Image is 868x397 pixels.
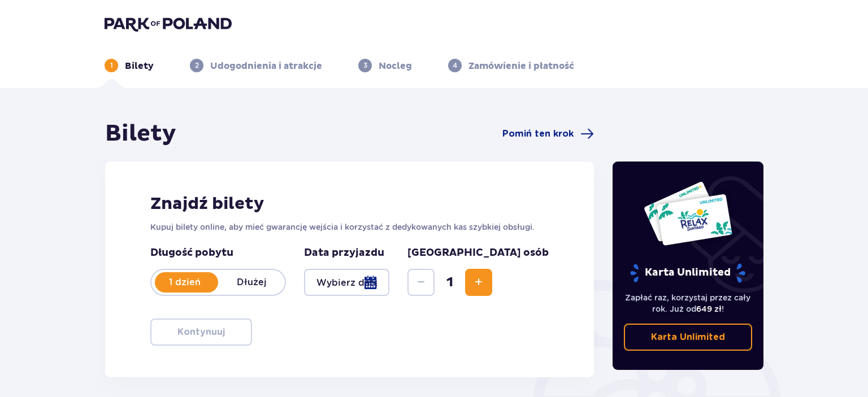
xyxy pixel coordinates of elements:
[363,60,367,71] p: 3
[624,324,753,351] a: Karta Unlimited
[502,128,574,140] span: Pomiń ten krok
[629,263,747,283] p: Karta Unlimited
[150,319,252,346] button: Kontynuuj
[150,246,286,260] p: Długość pobytu
[502,127,594,141] a: Pomiń ten krok
[453,60,457,71] p: 4
[150,221,549,233] p: Kupuj bilety online, aby mieć gwarancję wejścia i korzystać z dedykowanych kas szybkiej obsługi.
[125,60,154,72] p: Bilety
[696,304,722,313] span: 649 zł
[195,60,199,71] p: 2
[437,274,463,291] span: 1
[210,60,322,72] p: Udogodnienia i atrakcje
[624,292,753,315] p: Zapłać raz, korzystaj przez cały rok. Już od !
[651,331,725,343] p: Karta Unlimited
[150,193,549,215] h2: Znajdź bilety
[105,120,176,148] h1: Bilety
[407,246,549,260] p: [GEOGRAPHIC_DATA] osób
[304,246,384,260] p: Data przyjazdu
[177,326,225,338] p: Kontynuuj
[379,60,412,72] p: Nocleg
[151,276,218,289] p: 1 dzień
[105,16,232,32] img: Park of Poland logo
[110,60,113,71] p: 1
[468,60,574,72] p: Zamówienie i płatność
[407,269,435,296] button: Decrease
[465,269,492,296] button: Increase
[218,276,285,289] p: Dłużej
